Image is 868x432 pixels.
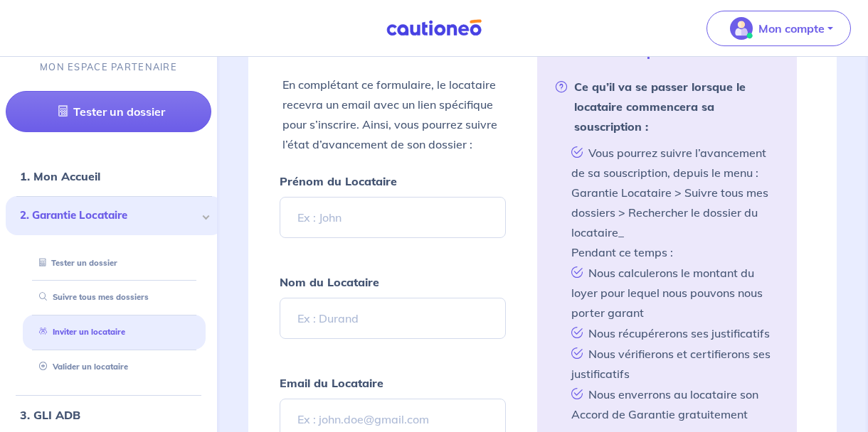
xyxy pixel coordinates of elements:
[566,323,780,343] li: Nous récupérerons ses justificatifs
[20,408,80,422] a: 3. GLI ADB
[280,174,397,188] strong: Prénom du Locataire
[23,355,206,379] div: Valider un locataire
[23,286,206,309] div: Suivre tous mes dossiers
[40,60,177,74] p: MON ESPACE PARTENAIRE
[20,207,198,224] span: 2. Garantie Locataire
[23,251,206,274] div: Tester un dossier
[280,376,383,390] strong: Email du Locataire
[566,142,780,262] li: Vous pourrez suivre l’avancement de sa souscription, depuis le menu : Garantie Locataire > Suivre...
[566,343,780,384] li: Nous vérifierons et certifierons ses justificatifs
[706,11,851,46] button: illu_account_valid_menu.svgMon compte
[554,77,780,136] strong: Ce qu’il va se passer lorsque le locataire commencera sa souscription :
[282,75,503,154] p: En complétant ce formulaire, le locataire recevra un email avec un lien spécifique pour s’inscrir...
[33,292,149,302] a: Suivre tous mes dossiers
[33,362,128,372] a: Valider un locataire
[6,401,211,429] div: 3. GLI ADB
[33,257,117,267] a: Tester un dossier
[543,43,792,60] h5: Des questions ?
[20,169,100,183] a: 1. Mon Accueil
[6,196,223,235] div: 2. Garantie Locataire
[33,327,125,337] a: Inviter un locataire
[381,19,487,37] img: Cautioneo
[566,262,780,323] li: Nous calculerons le montant du loyer pour lequel nous pouvons nous porter garant
[23,320,206,344] div: Inviter un locataire
[566,384,780,424] li: Nous enverrons au locataire son Accord de Garantie gratuitement
[280,275,379,289] strong: Nom du Locataire
[758,20,825,37] p: Mon compte
[280,197,506,238] input: Ex : John
[6,91,211,132] a: Tester un dossier
[6,162,211,190] div: 1. Mon Accueil
[280,298,506,339] input: Ex : Durand
[730,17,753,40] img: illu_account_valid_menu.svg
